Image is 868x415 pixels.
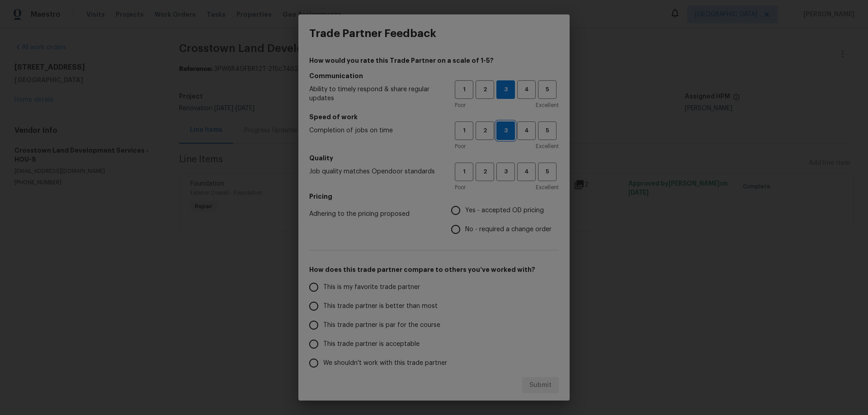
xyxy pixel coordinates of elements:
span: 5 [539,167,556,177]
h5: Speed of work [309,112,559,121]
span: Excellent [536,101,559,110]
button: 4 [517,80,536,99]
span: We shouldn't work with this trade partner [323,359,447,368]
span: 3 [497,126,514,136]
button: 3 [496,163,515,181]
span: Poor [455,101,466,110]
h5: How does this trade partner compare to others you’ve worked with? [309,265,559,274]
span: Poor [455,142,466,151]
button: 5 [538,121,557,140]
span: 3 [497,84,514,95]
span: This is my favorite trade partner [323,283,420,292]
span: 1 [456,84,472,95]
span: 2 [476,167,493,177]
div: How does this trade partner compare to others you’ve worked with? [309,278,559,373]
span: 1 [456,167,472,177]
button: 2 [476,80,494,99]
h3: Trade Partner Feedback [309,27,436,40]
span: 2 [476,84,493,95]
span: Yes - accepted OD pricing [465,206,544,215]
span: 2 [476,126,493,136]
button: 3 [496,121,515,140]
h5: Quality [309,154,559,163]
h5: Communication [309,71,559,80]
button: 2 [476,163,494,181]
span: Completion of jobs on time [309,126,440,135]
span: 3 [497,167,514,177]
span: 4 [518,84,535,95]
span: Adhering to the pricing proposed [309,210,437,219]
span: 5 [539,126,556,136]
span: This trade partner is better than most [323,302,438,311]
span: Excellent [536,183,559,192]
button: 1 [455,80,473,99]
span: Ability to timely respond & share regular updates [309,85,440,103]
button: 3 [496,80,515,99]
span: Job quality matches Opendoor standards [309,167,440,176]
button: 5 [538,163,557,181]
span: 4 [518,167,535,177]
span: 5 [539,84,556,95]
span: This trade partner is par for the course [323,321,440,330]
span: 4 [518,126,535,136]
h5: Pricing [309,192,559,201]
button: 4 [517,163,536,181]
span: 1 [456,126,472,136]
span: This trade partner is acceptable [323,340,420,349]
button: 1 [455,163,473,181]
button: 4 [517,121,536,140]
button: 2 [476,121,494,140]
h4: How would you rate this Trade Partner on a scale of 1-5? [309,56,559,65]
span: Poor [455,183,466,192]
div: Pricing [451,201,559,239]
button: 1 [455,121,473,140]
button: 5 [538,80,557,99]
span: Excellent [536,142,559,151]
span: No - required a change order [465,225,552,234]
